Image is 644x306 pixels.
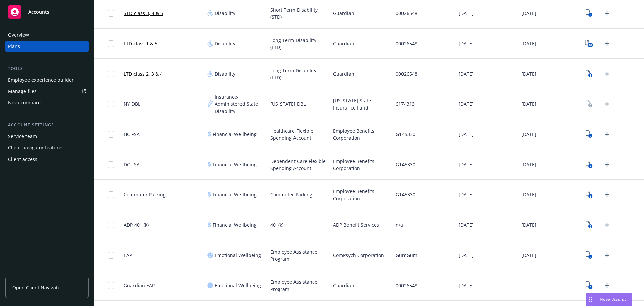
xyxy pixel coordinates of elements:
[584,129,595,140] a: View Plan Documents
[590,73,591,78] text: 3
[521,282,523,289] span: -
[124,191,166,198] span: Commuter Parking
[124,221,149,228] span: ADP 401 (k)
[5,97,89,108] a: Nova compare
[333,97,390,111] span: [US_STATE] State Insurance Fund
[590,255,591,259] text: 2
[333,70,354,77] span: Guardian
[8,75,74,85] div: Employee experience builder
[108,40,114,47] input: Toggle Row Selected
[590,285,591,289] text: 4
[124,10,163,17] a: STD class 3, 4 & 5
[5,75,89,85] a: Employee experience builder
[124,161,140,168] span: DC FSA
[396,40,417,47] span: 00026548
[333,282,354,289] span: Guardian
[108,222,114,228] input: Toggle Row Selected
[521,70,536,77] span: [DATE]
[521,161,536,168] span: [DATE]
[333,221,379,228] span: ADP Benefit Services
[459,10,474,17] span: [DATE]
[270,158,328,172] span: Dependent Care Flexible Spending Account
[396,131,415,138] span: G145330
[521,221,536,228] span: [DATE]
[8,131,37,142] div: Service team
[215,40,235,47] span: Disability
[8,41,20,52] div: Plans
[333,10,354,17] span: Guardian
[213,221,257,228] span: Financial Wellbeing
[108,10,114,17] input: Toggle Row Selected
[124,70,163,77] a: LTD class 2, 3 & 4
[333,252,384,259] span: ComPsych Corporation
[396,282,417,289] span: 00026548
[108,252,114,259] input: Toggle Row Selected
[590,13,591,17] text: 3
[602,69,612,79] a: Upload Plan Documents
[5,154,89,165] a: Client access
[108,71,114,77] input: Toggle Row Selected
[396,100,415,107] span: 6174313
[5,41,89,52] a: Plans
[602,129,612,140] a: Upload Plan Documents
[396,221,403,228] span: n/a
[602,189,612,200] a: Upload Plan Documents
[8,30,29,40] div: Overview
[459,70,474,77] span: [DATE]
[270,248,328,262] span: Employee Assistance Program
[270,127,328,141] span: Healthcare Flexible Spending Account
[215,93,265,115] span: Insurance-Administered State Disability
[213,191,257,198] span: Financial Wellbeing
[108,101,114,107] input: Toggle Row Selected
[459,131,474,138] span: [DATE]
[584,280,595,291] a: View Plan Documents
[584,159,595,170] a: View Plan Documents
[602,280,612,291] a: Upload Plan Documents
[584,38,595,49] a: View Plan Documents
[5,30,89,40] a: Overview
[459,40,474,47] span: [DATE]
[590,164,591,168] text: 2
[600,296,626,302] span: Nova Assist
[8,86,37,97] div: Manage files
[521,191,536,198] span: [DATE]
[396,252,417,259] span: GumGum
[5,142,89,153] a: Client navigator features
[213,161,257,168] span: Financial Wellbeing
[586,293,594,306] div: Drag to move
[584,220,595,230] a: View Plan Documents
[602,159,612,170] a: Upload Plan Documents
[590,134,591,138] text: 2
[28,9,49,15] span: Accounts
[108,131,114,138] input: Toggle Row Selected
[5,3,89,21] a: Accounts
[602,8,612,19] a: Upload Plan Documents
[5,86,89,97] a: Manage files
[5,131,89,142] a: Service team
[215,252,261,259] span: Emotional Wellbeing
[396,161,415,168] span: G145330
[586,293,632,306] button: Nova Assist
[584,69,595,79] a: View Plan Documents
[215,10,235,17] span: Disability
[333,127,390,141] span: Employee Benefits Corporation
[108,191,114,198] input: Toggle Row Selected
[215,70,235,77] span: Disability
[521,131,536,138] span: [DATE]
[108,282,114,289] input: Toggle Row Selected
[270,191,312,198] span: Commuter Parking
[590,194,591,199] text: 2
[459,282,474,289] span: [DATE]
[396,10,417,17] span: 00026548
[521,100,536,107] span: [DATE]
[521,40,536,47] span: [DATE]
[590,224,591,229] text: 2
[333,40,354,47] span: Guardian
[270,221,283,228] span: 401(k)
[602,250,612,261] a: Upload Plan Documents
[8,154,37,165] div: Client access
[215,282,261,289] span: Emotional Wellbeing
[602,38,612,49] a: Upload Plan Documents
[124,40,157,47] a: LTD class 1 & 5
[108,161,114,168] input: Toggle Row Selected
